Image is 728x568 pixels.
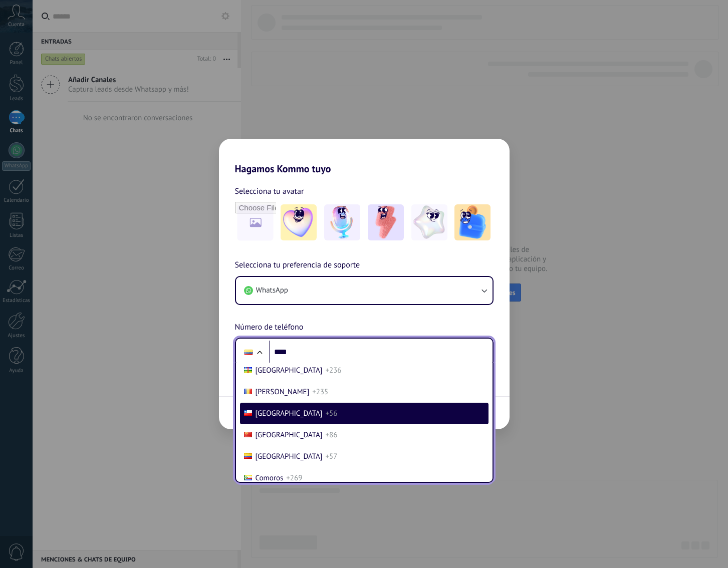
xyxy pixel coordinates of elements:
[325,409,337,418] span: +56
[411,204,447,240] img: -4.jpeg
[256,286,288,296] span: WhatsApp
[368,204,404,240] img: -3.jpeg
[256,366,323,375] span: [GEOGRAPHIC_DATA]
[256,473,284,483] span: Comoros
[325,452,337,461] span: +57
[312,387,328,397] span: +235
[235,321,304,334] span: Número de teléfono
[256,409,323,418] span: [GEOGRAPHIC_DATA]
[325,430,337,440] span: +86
[235,185,304,198] span: Selecciona tu avatar
[236,277,493,304] button: WhatsApp
[286,473,302,483] span: +269
[239,342,258,363] div: Ecuador: + 593
[256,387,310,397] span: [PERSON_NAME]
[235,259,360,272] span: Selecciona tu preferencia de soporte
[281,204,317,240] img: -1.jpeg
[324,204,360,240] img: -2.jpeg
[454,204,491,240] img: -5.jpeg
[256,452,323,461] span: [GEOGRAPHIC_DATA]
[325,366,341,375] span: +236
[256,430,323,440] span: [GEOGRAPHIC_DATA]
[219,139,510,175] h2: Hagamos Kommo tuyo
